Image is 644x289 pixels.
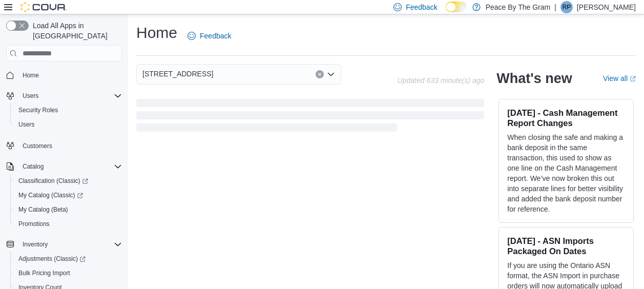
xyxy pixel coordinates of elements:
[507,236,625,256] h3: [DATE] - ASN Imports Packaged On Dates
[14,175,122,187] span: Classification (Classic)
[183,26,235,46] a: Feedback
[18,139,122,152] span: Customers
[14,218,122,230] span: Promotions
[18,120,34,129] span: Users
[577,1,636,13] p: [PERSON_NAME]
[327,70,335,78] button: Open list of options
[554,1,556,13] p: |
[18,177,88,185] span: Classification (Classic)
[14,203,122,216] span: My Catalog (Beta)
[316,70,324,78] button: Clear input
[18,140,56,152] a: Customers
[10,188,126,202] a: My Catalog (Classic)
[446,2,467,12] input: Dark Mode
[14,189,87,201] a: My Catalog (Classic)
[2,138,126,153] button: Customers
[507,132,625,214] p: When closing the safe and making a bank deposit in the same transaction, this used to show as one...
[14,267,74,279] a: Bulk Pricing Import
[14,118,122,131] span: Users
[560,1,573,13] div: Rob Pranger
[486,1,551,13] p: Peace By The Gram
[18,106,58,114] span: Security Roles
[507,108,625,128] h3: [DATE] - Cash Management Report Changes
[10,252,126,266] a: Adjustments (Classic)
[2,159,126,174] button: Catalog
[2,237,126,252] button: Inventory
[18,269,70,277] span: Bulk Pricing Import
[10,174,126,188] a: Classification (Classic)
[18,220,50,228] span: Promotions
[14,253,122,265] span: Adjustments (Classic)
[2,68,126,82] button: Home
[18,90,43,102] button: Users
[136,101,484,134] span: Loading
[18,238,122,251] span: Inventory
[398,76,485,85] p: Updated 633 minute(s) ago
[18,160,122,173] span: Catalog
[496,70,572,87] h2: What's new
[14,267,122,279] span: Bulk Pricing Import
[14,253,90,265] a: Adjustments (Classic)
[20,2,67,12] img: Cova
[603,74,636,82] a: View allExternal link
[10,117,126,132] button: Users
[18,69,43,81] a: Home
[14,104,122,116] span: Security Roles
[14,104,62,116] a: Security Roles
[23,92,38,100] span: Users
[14,218,54,230] a: Promotions
[136,23,177,43] h1: Home
[10,217,126,231] button: Promotions
[406,2,437,12] span: Feedback
[14,203,72,216] a: My Catalog (Beta)
[18,238,52,251] button: Inventory
[2,89,126,103] button: Users
[630,76,636,82] svg: External link
[14,189,122,201] span: My Catalog (Classic)
[200,31,231,41] span: Feedback
[142,68,213,80] span: [STREET_ADDRESS]
[23,240,48,249] span: Inventory
[18,69,122,81] span: Home
[18,160,48,173] button: Catalog
[446,12,446,13] span: Dark Mode
[10,266,126,280] button: Bulk Pricing Import
[14,118,38,131] a: Users
[18,191,83,199] span: My Catalog (Classic)
[29,20,122,41] span: Load All Apps in [GEOGRAPHIC_DATA]
[23,142,52,150] span: Customers
[23,71,39,79] span: Home
[18,255,86,263] span: Adjustments (Classic)
[563,1,571,13] span: RP
[18,90,122,102] span: Users
[10,202,126,217] button: My Catalog (Beta)
[23,162,44,171] span: Catalog
[18,205,68,214] span: My Catalog (Beta)
[10,103,126,117] button: Security Roles
[14,175,92,187] a: Classification (Classic)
